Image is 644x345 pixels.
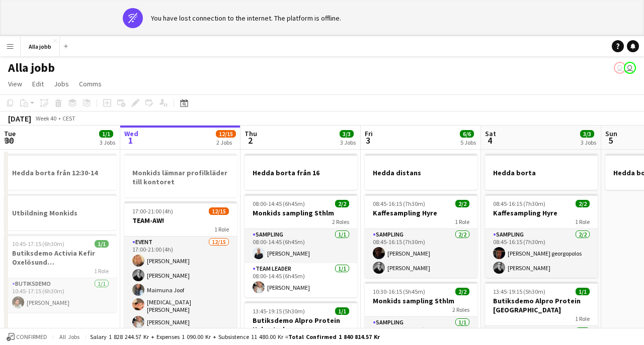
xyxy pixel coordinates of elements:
[452,306,469,313] span: 2 Roles
[245,154,357,190] app-job-card: Hedda borta från 16
[493,200,545,207] span: 08:45-16:15 (7h30m)
[253,307,305,315] span: 13:45-19:15 (5h30m)
[245,208,357,217] h3: Monkids sampling Sthlm
[5,331,49,342] button: Confirmed
[245,316,357,334] h3: Butiksdemo Alpro Protein Halmstad
[460,139,476,146] div: 5 Jobs
[99,130,113,138] span: 1/1
[253,200,305,207] span: 08:00-14:45 (6h45m)
[581,139,596,146] div: 3 Jobs
[54,79,69,88] span: Jobs
[365,194,477,278] app-job-card: 08:45-16:15 (7h30m)2/2Kaffesampling Hyre1 RoleSampling2/208:45-16:15 (7h30m)[PERSON_NAME][PERSON_...
[484,135,496,146] span: 4
[605,129,617,138] span: Sun
[575,218,590,225] span: 1 Role
[580,130,594,138] span: 3/3
[95,240,109,248] span: 1/1
[4,154,117,190] app-job-card: Hedda borta från 12:30-14
[4,77,26,90] a: View
[363,135,373,146] span: 3
[124,216,237,225] h3: TEAM-AW!
[340,130,354,138] span: 3/3
[485,194,598,278] app-job-card: 08:45-16:15 (7h30m)2/2Kaffesampling Hyre1 RoleSampling2/208:45-16:15 (7h30m)[PERSON_NAME] georgop...
[4,168,117,177] h3: Hedda borta från 12:30-14
[245,194,357,297] app-job-card: 08:00-14:45 (6h45m)2/2Monkids sampling Sthlm2 RolesSampling1/108:00-14:45 (6h45m)[PERSON_NAME]Tea...
[455,200,469,207] span: 2/2
[8,60,55,75] h1: Alla jobb
[151,14,341,23] div: You have lost connection to the internet. The platform is offline.
[16,333,47,340] span: Confirmed
[365,208,477,217] h3: Kaffesampling Hyre
[335,200,349,207] span: 2/2
[214,225,229,233] span: 1 Role
[624,62,636,74] app-user-avatar: Stina Dahl
[373,200,425,207] span: 08:45-16:15 (7h30m)
[604,135,617,146] span: 5
[243,135,257,146] span: 2
[4,194,117,230] app-job-card: Utbildning Monkids
[216,139,235,146] div: 2 Jobs
[332,218,349,225] span: 2 Roles
[124,168,237,186] h3: Monkids lämnar profilkläder till kontoret
[4,249,117,267] h3: Butiksdemo Activia Kefir Oxelösund ([GEOGRAPHIC_DATA])
[79,79,102,88] span: Comms
[132,207,173,215] span: 17:00-21:00 (4h)
[123,135,138,146] span: 1
[8,113,31,124] div: [DATE]
[365,129,373,138] span: Fri
[576,200,590,207] span: 2/2
[485,168,598,177] h3: Hedda borta
[75,77,106,90] a: Comms
[485,296,598,314] h3: Butiksdemo Alpro Protein [GEOGRAPHIC_DATA]
[455,288,469,295] span: 2/2
[335,307,349,315] span: 1/1
[4,278,117,312] app-card-role: Butiksdemo1/110:45-17:15 (6h30m)[PERSON_NAME]
[57,333,82,340] span: All jobs
[365,229,477,278] app-card-role: Sampling2/208:45-16:15 (7h30m)[PERSON_NAME][PERSON_NAME]
[245,129,257,138] span: Thu
[245,168,357,177] h3: Hedda borta från 16
[455,218,469,225] span: 1 Role
[614,62,626,74] app-user-avatar: Emil Hasselberg
[33,114,58,122] span: Week 40
[124,154,237,197] app-job-card: Monkids lämnar profilkläder till kontoret
[245,229,357,263] app-card-role: Sampling1/108:00-14:45 (6h45m)[PERSON_NAME]
[209,207,229,215] span: 12/15
[90,333,380,340] div: Salary 1 828 244.57 kr + Expenses 1 090.00 kr + Subsistence 11 480.00 kr =
[575,315,590,322] span: 1 Role
[485,129,496,138] span: Sat
[4,129,16,138] span: Tue
[4,234,117,312] app-job-card: 10:45-17:15 (6h30m)1/1Butiksdemo Activia Kefir Oxelösund ([GEOGRAPHIC_DATA])1 RoleButiksdemo1/110...
[21,37,60,56] button: Alla jobb
[100,139,115,146] div: 3 Jobs
[288,333,380,340] span: Total Confirmed 1 840 814.57 kr
[373,288,425,295] span: 10:30-16:15 (5h45m)
[3,135,16,146] span: 30
[32,79,44,88] span: Edit
[493,288,545,295] span: 13:45-19:15 (5h30m)
[4,208,117,217] h3: Utbildning Monkids
[485,208,598,217] h3: Kaffesampling Hyre
[365,296,477,305] h3: Monkids sampling Sthlm
[576,288,590,295] span: 1/1
[12,240,64,248] span: 10:45-17:15 (6h30m)
[124,129,138,138] span: Wed
[365,154,477,190] app-job-card: Hedda distans
[340,139,356,146] div: 3 Jobs
[365,168,477,177] h3: Hedda distans
[28,77,48,90] a: Edit
[50,77,73,90] a: Jobs
[216,130,236,138] span: 12/15
[94,267,109,275] span: 1 Role
[485,154,598,190] app-job-card: Hedda borta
